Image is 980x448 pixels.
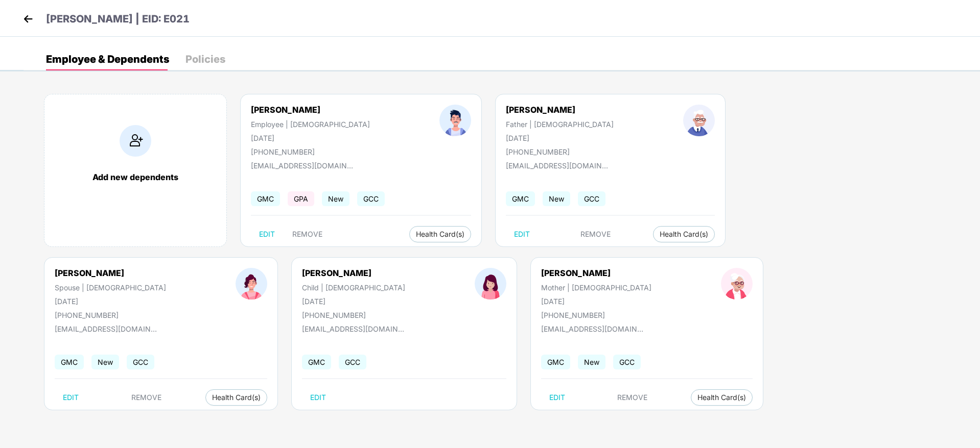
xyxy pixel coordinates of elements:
div: [PERSON_NAME] [251,105,370,115]
span: GCC [357,191,385,206]
span: GPA [288,191,314,206]
span: GCC [613,355,641,369]
button: Health Card(s) [653,226,715,242]
button: EDIT [541,389,573,406]
div: [EMAIL_ADDRESS][DOMAIN_NAME] [506,161,608,170]
div: [DATE] [506,134,614,142]
img: back [20,11,36,27]
span: REMOVE [131,393,161,402]
button: Health Card(s) [205,389,267,406]
div: [PERSON_NAME] [55,268,166,278]
span: REMOVE [580,230,611,238]
span: Health Card(s) [416,232,464,237]
div: [PERSON_NAME] [506,105,614,115]
span: GMC [302,355,331,369]
div: [PHONE_NUMBER] [251,147,370,156]
button: REMOVE [123,389,170,406]
span: GCC [339,355,366,369]
span: GMC [251,191,280,206]
button: EDIT [55,389,87,406]
div: [PHONE_NUMBER] [506,147,614,156]
div: [PHONE_NUMBER] [302,311,405,319]
div: [EMAIL_ADDRESS][DOMAIN_NAME] [251,161,353,170]
div: Policies [185,54,225,64]
button: REMOVE [284,226,331,242]
span: EDIT [514,230,530,238]
div: [DATE] [251,134,370,142]
div: Employee & Dependents [46,54,169,64]
div: Mother | [DEMOGRAPHIC_DATA] [541,283,651,292]
div: Add new dependents [55,172,216,182]
span: REMOVE [617,393,647,402]
div: [EMAIL_ADDRESS][DOMAIN_NAME] [541,325,643,333]
span: GMC [55,355,84,369]
span: New [578,355,605,369]
div: [PHONE_NUMBER] [541,311,651,319]
span: EDIT [549,393,565,402]
div: [EMAIL_ADDRESS][DOMAIN_NAME] [55,325,157,333]
button: EDIT [251,226,283,242]
div: [PERSON_NAME] [541,268,651,278]
button: REMOVE [609,389,656,406]
p: [PERSON_NAME] | EID: E021 [46,11,190,27]
img: profileImage [683,105,715,136]
button: Health Card(s) [691,389,753,406]
span: Health Card(s) [660,232,708,237]
img: profileImage [721,268,753,300]
span: REMOVE [292,230,322,238]
span: EDIT [63,393,79,402]
span: Health Card(s) [697,395,746,400]
div: Spouse | [DEMOGRAPHIC_DATA] [55,283,166,292]
span: New [322,191,349,206]
img: addIcon [120,125,151,157]
div: [DATE] [302,297,405,306]
span: EDIT [259,230,275,238]
span: GMC [506,191,535,206]
button: Health Card(s) [409,226,471,242]
span: New [543,191,570,206]
button: EDIT [302,389,334,406]
div: [DATE] [541,297,651,306]
span: New [91,355,119,369]
span: GCC [578,191,605,206]
span: GCC [127,355,154,369]
div: Employee | [DEMOGRAPHIC_DATA] [251,120,370,129]
div: [DATE] [55,297,166,306]
button: REMOVE [572,226,619,242]
div: [PHONE_NUMBER] [55,311,166,319]
div: [PERSON_NAME] [302,268,405,278]
span: Health Card(s) [212,395,261,400]
img: profileImage [439,105,471,136]
button: EDIT [506,226,538,242]
img: profileImage [475,268,506,300]
div: Child | [DEMOGRAPHIC_DATA] [302,283,405,292]
img: profileImage [236,268,267,300]
div: [EMAIL_ADDRESS][DOMAIN_NAME] [302,325,404,333]
span: GMC [541,355,570,369]
div: Father | [DEMOGRAPHIC_DATA] [506,120,614,129]
span: EDIT [310,393,326,402]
